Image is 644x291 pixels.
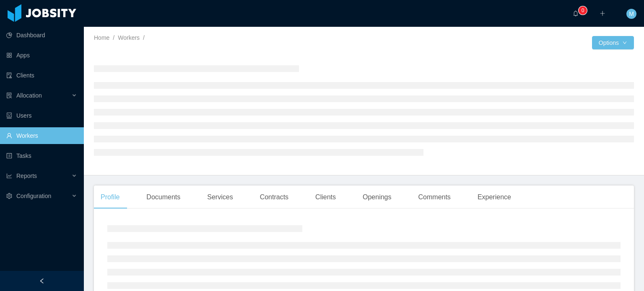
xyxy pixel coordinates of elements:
span: Configuration [16,193,51,199]
sup: 0 [579,6,587,15]
div: Documents [140,185,187,209]
span: Allocation [16,92,42,99]
span: M [629,9,634,19]
a: icon: pie-chartDashboard [6,27,77,44]
a: icon: robotUsers [6,107,77,124]
a: icon: appstoreApps [6,47,77,64]
div: Openings [356,185,398,209]
button: Optionsicon: down [592,36,634,49]
div: Clients [309,185,343,209]
div: Contracts [253,185,295,209]
a: Home [94,34,109,41]
span: / [113,34,114,41]
div: Services [200,185,239,209]
a: icon: userWorkers [6,127,77,144]
div: Profile [94,185,126,209]
a: icon: profileTasks [6,147,77,164]
i: icon: plus [600,10,605,16]
i: icon: solution [6,93,12,98]
i: icon: bell [573,10,579,16]
i: icon: line-chart [6,173,12,179]
span: Reports [16,173,37,179]
a: icon: auditClients [6,67,77,84]
div: Comments [412,185,457,209]
a: Workers [118,34,140,41]
span: / [143,34,145,41]
div: Experience [471,185,518,209]
i: icon: setting [6,193,12,199]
